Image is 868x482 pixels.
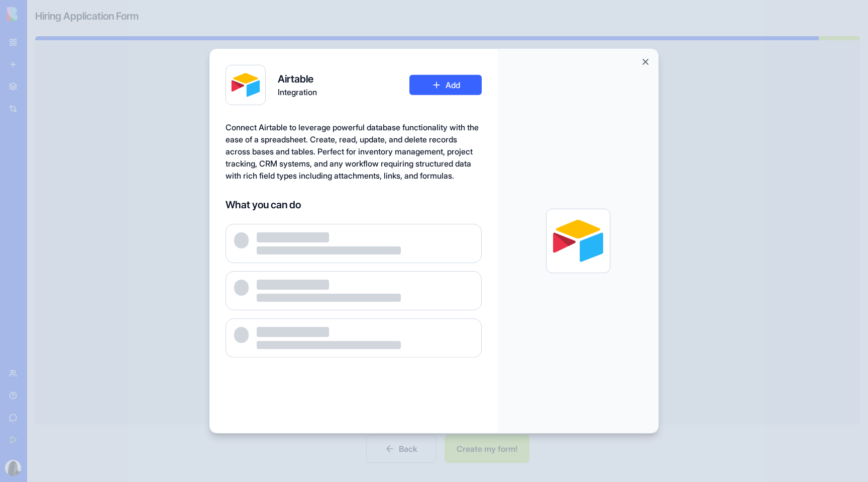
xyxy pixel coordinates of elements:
button: Add [409,75,482,95]
span: Connect Airtable to leverage powerful database functionality with the ease of a spreadsheet. Crea... [226,122,479,181]
button: Close [640,57,650,67]
h4: What you can do [226,198,482,212]
span: Integration [278,86,317,98]
h4: Airtable [278,72,317,86]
